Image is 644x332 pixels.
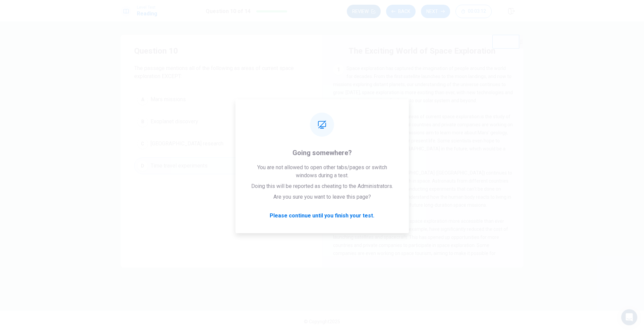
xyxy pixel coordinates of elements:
[137,10,157,18] h1: Reading
[151,140,223,148] span: [GEOGRAPHIC_DATA] research
[134,135,309,152] button: C[GEOGRAPHIC_DATA] research
[333,217,344,228] div: 4
[304,319,340,324] span: © Copyright 2025
[333,64,344,75] div: 1
[621,309,637,325] div: Open Intercom Messenger
[386,5,416,18] button: Back
[348,46,495,56] h4: The Exciting World of Space Exploration
[468,9,486,14] span: 00:03:12
[137,138,148,149] div: C
[137,94,148,105] div: A
[333,170,512,208] span: Closer to home, the [GEOGRAPHIC_DATA] ([GEOGRAPHIC_DATA]) continues to be a hub for scientific re...
[134,46,309,56] h4: Question 10
[137,5,157,10] span: Level Test
[134,157,309,174] button: DTime travel experiments
[421,5,450,18] button: Next
[455,5,492,18] button: 00:03:12
[333,218,508,264] span: New technologies are making space exploration more accessible than ever before. Reusable rockets,...
[333,66,513,103] span: Space exploration has captured the imagination of people around the world for decades. From the f...
[151,162,208,170] span: Time travel experiments
[333,113,344,123] div: 2
[333,169,344,180] div: 3
[137,116,148,127] div: B
[347,5,381,18] button: Review
[151,118,198,126] span: Exoplanet discovery
[137,160,148,171] div: D
[206,7,251,15] h1: Question 10 of 14
[134,91,309,108] button: AMars missions
[333,114,513,159] span: One of the most fascinating areas of current space exploration is the study of [GEOGRAPHIC_DATA]....
[134,64,309,80] span: The passage mentions all of the following as areas of current space exploration EXCEPT:
[134,113,309,130] button: BExoplanet discovery
[151,95,186,104] span: Mars missions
